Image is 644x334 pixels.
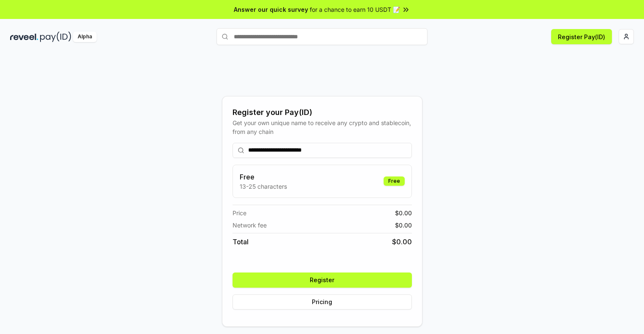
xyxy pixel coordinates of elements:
[233,273,412,288] button: Register
[233,221,267,230] span: Network fee
[395,221,412,230] span: $ 0.00
[551,29,612,44] button: Register Pay(ID)
[310,5,400,14] span: for a chance to earn 10 USDT 📝
[240,182,287,191] p: 13-25 characters
[240,172,287,182] h3: Free
[40,32,71,42] img: pay_id
[392,237,412,247] span: $ 0.00
[73,32,97,42] div: Alpha
[233,107,412,118] div: Register your Pay(ID)
[384,176,405,186] div: Free
[234,5,308,14] span: Answer our quick survey
[233,118,412,136] div: Get your own unique name to receive any crypto and stablecoin, from any chain
[395,208,412,217] span: $ 0.00
[233,237,249,247] span: Total
[233,208,246,217] span: Price
[10,32,38,42] img: reveel_dark
[233,294,412,310] button: Pricing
